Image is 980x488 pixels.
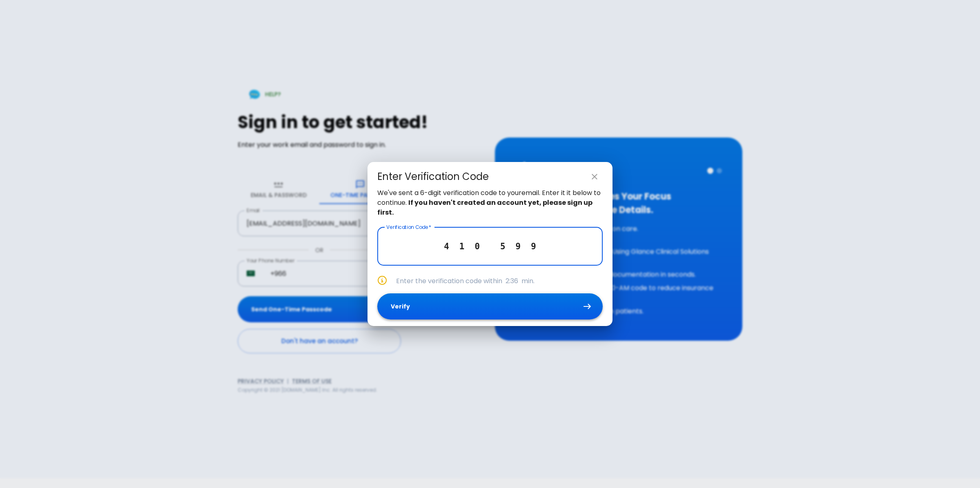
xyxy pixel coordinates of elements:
p: We've sent a 6-digit verification code to your email . Enter it it below to continue. [377,188,603,217]
strong: If you haven't created an account yet, please sign up first. [377,198,592,217]
button: Verify [377,293,603,320]
div: Enter Verification Code [377,170,489,183]
button: close [586,169,603,185]
p: Enter the verification code within min. [396,276,603,286]
span: 2:36 [506,276,518,286]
